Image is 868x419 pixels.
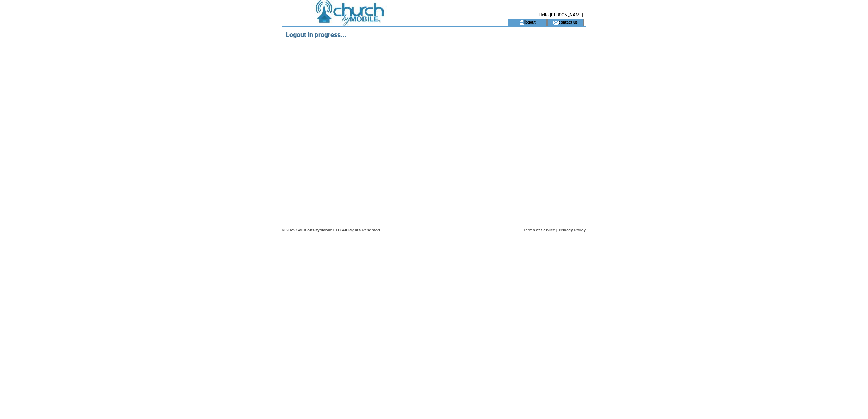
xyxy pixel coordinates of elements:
span: Logout in progress... [286,31,346,38]
span: Hello [PERSON_NAME] [539,12,583,17]
img: contact_us_icon.gif [553,20,559,25]
span: | [556,228,557,232]
img: account_icon.gif [519,20,524,25]
a: Privacy Policy [559,228,586,232]
a: contact us [559,20,578,24]
span: © 2025 SolutionsByMobile LLC All Rights Reserved [282,228,380,232]
a: logout [524,20,536,24]
a: Terms of Service [523,228,555,232]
